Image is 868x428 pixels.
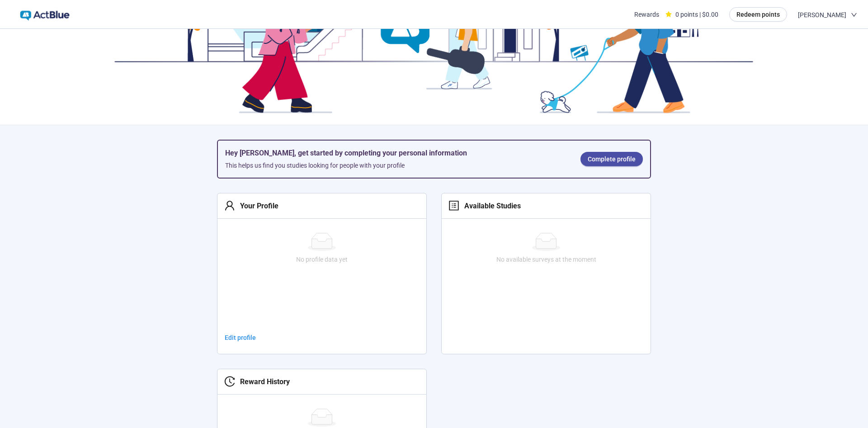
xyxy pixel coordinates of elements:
[588,154,636,164] span: Complete profile
[580,152,643,166] a: Complete profile
[217,330,263,345] a: Edit profile
[225,160,566,170] div: This helps us find you studies looking for people with your profile
[448,200,459,211] span: profile
[445,254,647,264] div: No available surveys at the moment
[224,200,235,211] span: user
[665,11,672,18] span: star
[225,333,256,343] span: Edit profile
[798,0,846,29] span: [PERSON_NAME]
[221,254,423,264] div: No profile data yet
[459,200,521,212] div: Available Studies
[235,376,290,387] div: Reward History
[736,9,780,19] span: Redeem points
[235,200,278,212] div: Your Profile
[225,148,566,159] h5: Hey [PERSON_NAME], get started by completing your personal information
[851,12,857,18] span: down
[224,376,235,387] span: history
[729,7,787,22] button: Redeem points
